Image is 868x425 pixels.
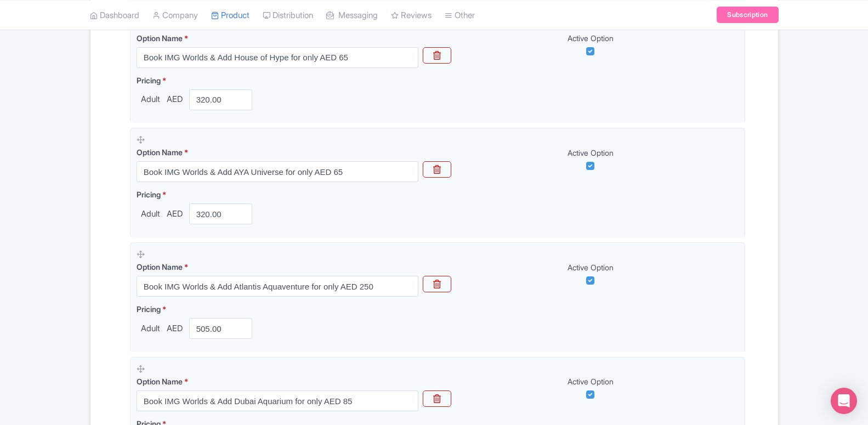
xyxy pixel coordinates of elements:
div: Open Intercom Messenger [831,388,857,414]
input: Option Name [137,47,418,68]
input: 0.00 [189,203,253,224]
input: Option Name [137,161,418,182]
input: Option Name [137,390,418,411]
span: Option Name [137,33,183,43]
input: Option Name [137,276,418,297]
input: 0.00 [189,318,253,339]
span: Option Name [137,148,183,157]
span: Option Name [137,262,183,271]
span: AED [164,322,185,335]
span: Pricing [137,190,161,199]
span: Active Option [568,148,614,157]
span: AED [164,93,185,106]
span: Active Option [568,263,614,272]
span: AED [164,208,185,220]
span: Active Option [568,33,614,43]
span: Active Option [568,377,614,386]
span: Adult [137,93,164,106]
span: Pricing [137,76,161,85]
span: Adult [137,208,164,220]
input: 0.00 [189,89,253,110]
span: Option Name [137,377,183,386]
span: Pricing [137,304,161,314]
a: Subscription [717,7,778,23]
span: Adult [137,322,164,335]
